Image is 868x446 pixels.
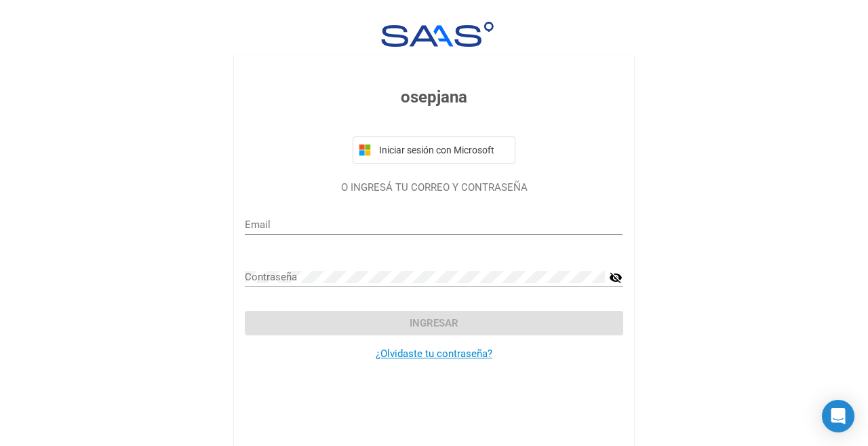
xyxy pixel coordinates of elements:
p: O INGRESÁ TU CORREO Y CONTRASEÑA [245,180,623,196]
mat-icon: visibility_off [609,270,623,286]
span: Iniciar sesión con Microsoft [376,145,509,155]
button: Iniciar sesión con Microsoft [353,136,515,164]
span: Ingresar [410,317,458,329]
div: Open Intercom Messenger [822,400,854,432]
a: ¿Olvidaste tu contraseña? [376,348,492,360]
button: Ingresar [245,311,623,335]
h3: osepjana [245,85,623,109]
